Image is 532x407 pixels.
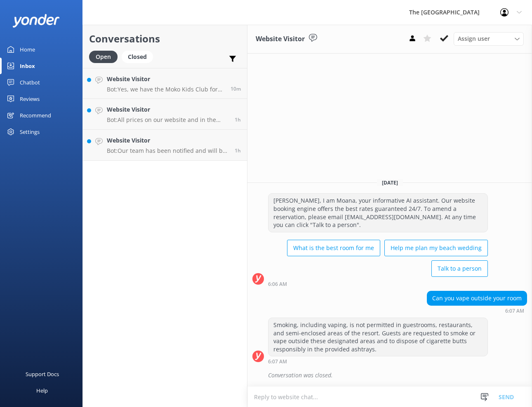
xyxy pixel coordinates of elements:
[20,74,40,91] div: Chatbot
[122,51,153,63] div: Closed
[89,51,118,63] div: Open
[83,130,247,161] a: Website VisitorBot:Our team has been notified and will be with you as soon as possible. Alternati...
[107,75,224,84] h4: Website Visitor
[20,124,40,140] div: Settings
[235,147,241,154] span: Sep 03 2025 11:50am (UTC -10:00) Pacific/Honolulu
[20,91,40,107] div: Reviews
[20,58,35,74] div: Inbox
[107,136,228,145] h4: Website Visitor
[89,52,122,61] a: Open
[377,179,403,186] span: [DATE]
[268,194,487,232] div: [PERSON_NAME], I am Moana, your informative AI assistant. Our website booking engine offers the b...
[235,116,241,123] span: Sep 03 2025 12:24pm (UTC -10:00) Pacific/Honolulu
[20,107,51,124] div: Recommend
[268,281,488,287] div: Sep 03 2025 08:06am (UTC -10:00) Pacific/Honolulu
[83,99,247,130] a: Website VisitorBot:All prices on our website and in the [GEOGRAPHIC_DATA] are in [GEOGRAPHIC_DATA...
[122,52,157,61] a: Closed
[431,260,488,277] button: Talk to a person
[12,14,60,28] img: yonder-white-logo.png
[268,368,527,382] div: Conversation was closed.
[384,240,488,256] button: Help me plan my beach wedding
[505,309,524,313] strong: 6:07 AM
[427,291,527,305] div: Can you vape outside your room
[231,85,241,92] span: Sep 03 2025 01:34pm (UTC -10:00) Pacific/Honolulu
[83,68,247,99] a: Website VisitorBot:Yes, we have the Moko Kids Club for children aged [DEMOGRAPHIC_DATA] years. It...
[268,358,488,364] div: Sep 03 2025 08:07am (UTC -10:00) Pacific/Honolulu
[268,359,287,364] strong: 6:07 AM
[256,34,305,44] h3: Website Visitor
[427,308,527,313] div: Sep 03 2025 08:07am (UTC -10:00) Pacific/Honolulu
[107,116,228,124] p: Bot: All prices on our website and in the [GEOGRAPHIC_DATA] are in [GEOGRAPHIC_DATA] Dollars (NZD).
[26,366,59,382] div: Support Docs
[454,32,524,45] div: Assign User
[107,147,228,154] p: Bot: Our team has been notified and will be with you as soon as possible. Alternatively, you can ...
[89,31,241,47] h2: Conversations
[107,86,224,93] p: Bot: Yes, we have the Moko Kids Club for children aged [DEMOGRAPHIC_DATA] years. It is open year-...
[20,41,35,58] div: Home
[36,382,48,399] div: Help
[252,368,527,382] div: 2025-09-03T20:12:39.303
[268,318,487,356] div: Smoking, including vaping, is not permitted in guestrooms, restaurants, and semi-enclosed areas o...
[287,240,380,256] button: What is the best room for me
[268,282,287,287] strong: 6:06 AM
[458,34,490,43] span: Assign user
[107,105,228,114] h4: Website Visitor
